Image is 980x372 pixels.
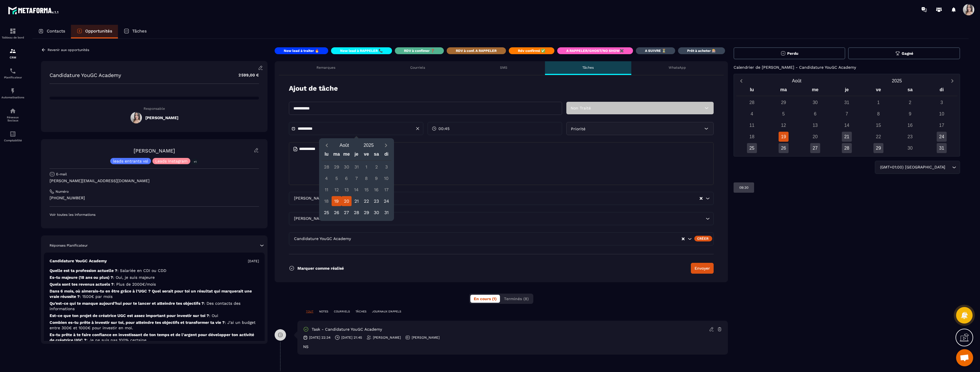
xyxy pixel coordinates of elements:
[831,86,863,96] div: je
[352,185,362,195] div: 14
[937,143,947,153] div: 31
[342,196,352,206] div: 20
[352,162,362,172] div: 31
[582,65,594,70] p: Tâches
[1,139,24,142] p: Comptabilité
[371,162,381,172] div: 2
[209,313,218,318] span: : Oui
[787,51,798,56] span: Perdu
[956,349,973,366] a: Ouvrir le chat
[381,162,391,172] div: 3
[779,97,789,107] div: 29
[362,185,371,195] div: 15
[47,29,65,34] p: Contacts
[848,47,960,59] button: Gagné
[747,76,847,86] button: Open months overlay
[356,140,381,150] button: Open years overlay
[518,48,545,53] p: Rdv confirmé ✅
[340,48,383,53] p: New lead à RAPPELER 📞
[332,173,342,183] div: 5
[501,295,532,303] button: Terminés (8)
[847,76,947,86] button: Open years overlay
[293,195,328,202] span: [PERSON_NAME]
[902,51,913,56] span: Gagné
[309,335,330,340] p: [DATE] 22:34
[371,208,381,217] div: 30
[691,263,714,274] button: Envoyer
[1,63,24,83] a: schedulerschedulerPlanificateur
[937,132,947,142] div: 24
[768,86,799,96] div: ma
[1,126,24,146] a: accountantaccountantComptabilité
[810,109,820,119] div: 6
[410,65,425,70] p: Courriels
[1,56,24,59] p: CRM
[1,103,24,126] a: social-networksocial-networkRéseaux Sociaux
[332,140,357,150] button: Open months overlay
[328,216,704,222] input: Search for option
[289,84,338,93] p: Ajout de tâche
[905,109,915,119] div: 9
[1,76,24,79] p: Planificateur
[352,196,362,206] div: 21
[736,86,957,153] div: Calendar wrapper
[192,159,199,165] p: +1
[937,120,947,130] div: 17
[9,131,16,137] img: accountant
[248,259,259,263] p: [DATE]
[373,335,401,340] p: [PERSON_NAME]
[332,185,342,195] div: 12
[456,48,497,53] p: RDV à conf. A RAPPELER
[739,185,748,190] p: 09:30
[779,109,789,119] div: 5
[438,126,450,131] span: 00:45
[747,132,757,142] div: 18
[322,162,391,217] div: Calendar days
[145,115,178,120] h5: [PERSON_NAME]
[404,48,435,53] p: RDV à confimer ❓
[747,120,757,130] div: 11
[842,143,852,153] div: 28
[905,120,915,130] div: 16
[317,65,335,70] p: Remarques
[50,332,259,343] p: Es-tu prête à te faire confiance en investissant de ton temps et de l'argent pour développer ton ...
[362,173,371,183] div: 8
[134,148,175,154] a: [PERSON_NAME]
[56,172,67,176] p: E-mail
[322,150,332,160] div: lu
[381,173,391,183] div: 10
[504,296,529,301] span: Terminés (8)
[155,159,187,163] p: Leads Instagram
[779,132,789,142] div: 19
[342,208,352,217] div: 27
[342,162,352,172] div: 30
[362,196,371,206] div: 22
[371,196,381,206] div: 23
[342,185,352,195] div: 13
[1,83,24,103] a: automationsautomationsAutomatisations
[356,310,366,314] p: TÂCHES
[352,150,362,160] div: je
[284,48,319,53] p: New lead à traiter 🔥
[1,36,24,39] p: Tableau de bord
[381,196,391,206] div: 24
[873,97,883,107] div: 1
[118,25,152,38] a: Tâches
[669,65,686,70] p: WhatsApp
[571,127,585,131] span: Priorité
[500,65,507,70] p: SMS
[736,97,957,153] div: Calendar days
[297,266,344,271] p: Marquer comme réalisé
[842,120,852,130] div: 14
[132,29,147,34] p: Tâches
[371,150,381,160] div: sa
[50,320,259,331] p: Combien es-tu prête à investir sur toi, pour atteindre tes objectifs et transformer ta vie ?
[48,48,89,52] p: Revenir aux opportunités
[342,173,352,183] div: 6
[303,344,722,349] div: NS
[289,192,714,205] div: Search for option
[873,132,883,142] div: 22
[293,236,352,242] span: Candidature YouGC Academy
[905,132,915,142] div: 23
[694,236,712,241] div: Créer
